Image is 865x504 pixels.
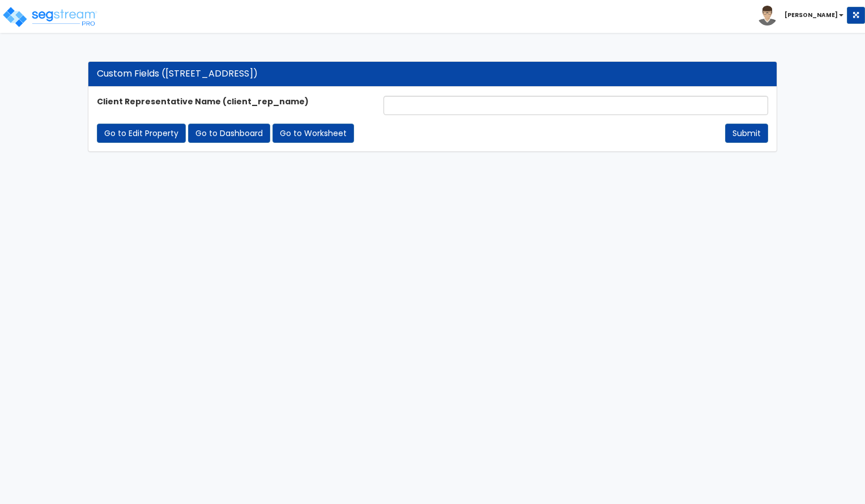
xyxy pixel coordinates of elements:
[88,96,375,107] label: Client Representative Name (client_rep_name)
[97,124,186,143] a: Go to Edit Property
[785,11,838,19] b: [PERSON_NAME]
[725,124,768,143] button: Submit
[757,6,777,26] img: avatar.png
[2,6,98,28] img: logo_pro_r.png
[97,67,769,81] div: Custom Fields ([STREET_ADDRESS])
[272,124,354,143] a: Go to Worksheet
[188,124,270,143] a: Go to Dashboard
